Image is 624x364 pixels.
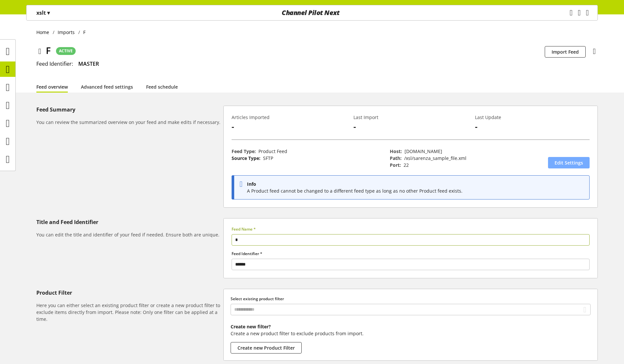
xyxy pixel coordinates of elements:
[232,155,260,161] span: Source Type:
[81,83,133,90] a: Advanced feed settings
[232,114,346,121] p: Articles Imported
[353,121,468,132] p: -
[47,9,50,16] span: ▾
[237,344,295,351] span: Create new Product Filter
[36,302,221,322] h6: Here you can either select an existing product filter or create a new product filter to exclude i...
[231,323,271,330] b: Create new filter?
[552,48,579,55] span: Import Feed
[231,296,591,302] label: Select existing product filter
[555,159,583,166] span: Edit Settings
[46,43,51,57] span: F
[231,342,302,354] button: Create new Product Filter
[36,83,68,90] a: Feed overview
[263,155,273,161] span: SFTP
[232,121,346,132] p: -
[247,181,586,187] p: Info
[404,162,409,168] span: 22
[146,83,178,90] a: Feed schedule
[353,114,468,121] p: Last Import
[475,121,590,132] p: -
[36,60,73,67] span: Feed Identifier:
[390,155,402,161] span: Path:
[390,148,402,154] span: Host:
[36,218,221,226] h5: Title and Feed Identifier
[36,9,50,17] p: xslt
[475,114,590,121] p: Last Update
[548,157,590,168] a: Edit Settings
[26,5,598,21] nav: main navigation
[232,148,256,154] span: Feed Type:
[545,46,586,58] button: Import Feed
[36,289,221,297] h5: Product Filter
[36,106,221,113] h5: Feed Summary
[231,330,591,337] p: Create a new product filter to exclude products from import.
[54,29,78,36] a: Imports
[405,148,442,154] span: ftp.channelpilot.com
[247,187,586,194] p: A Product feed cannot be changed to a different feed type as long as no other Product feed exists.
[404,155,466,161] span: /xsl/sarenza_sample_file.xml
[59,48,73,54] span: ACTIVE
[232,251,262,256] span: Feed Identifier *
[36,29,53,36] a: Home
[36,231,221,238] h6: You can edit the title and identifier of your feed if needed. Ensure both are unique.
[232,226,256,232] span: Feed Name *
[258,148,287,154] span: Product Feed
[78,60,99,67] span: MASTER
[390,162,401,168] span: Port:
[36,119,221,126] h6: You can review the summarized overview on your feed and make edits if necessary.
